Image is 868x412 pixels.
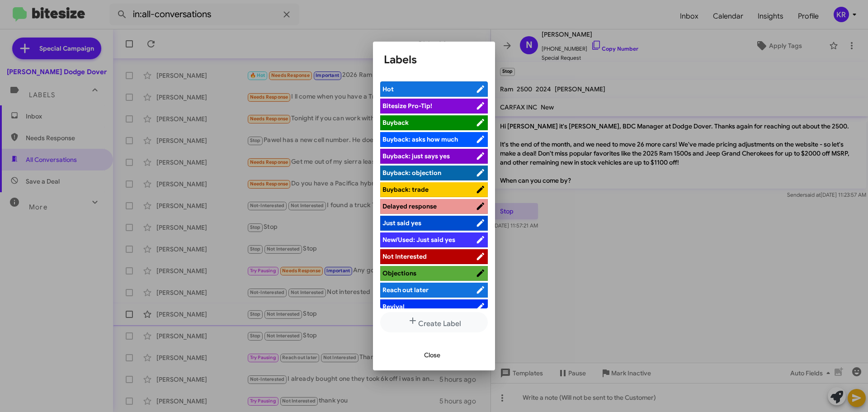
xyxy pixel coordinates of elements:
[424,347,440,363] span: Close
[382,202,437,210] span: Delayed response
[382,152,450,160] span: Buyback: just says yes
[382,102,432,110] span: Bitesize Pro-Tip!
[382,169,441,177] span: Buyback: objection
[382,118,409,127] span: Buyback
[382,236,455,244] span: New/Used: Just said yes
[417,347,448,363] button: Close
[382,269,416,277] span: Objections
[380,312,488,332] button: Create Label
[382,135,458,143] span: Buyback: asks how much
[384,52,484,67] h1: Labels
[382,303,405,311] span: Revival
[382,219,421,227] span: Just said yes
[382,252,427,260] span: Not Interested
[382,286,429,294] span: Reach out later
[382,185,429,194] span: Buyback: trade
[382,85,394,93] span: Hot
